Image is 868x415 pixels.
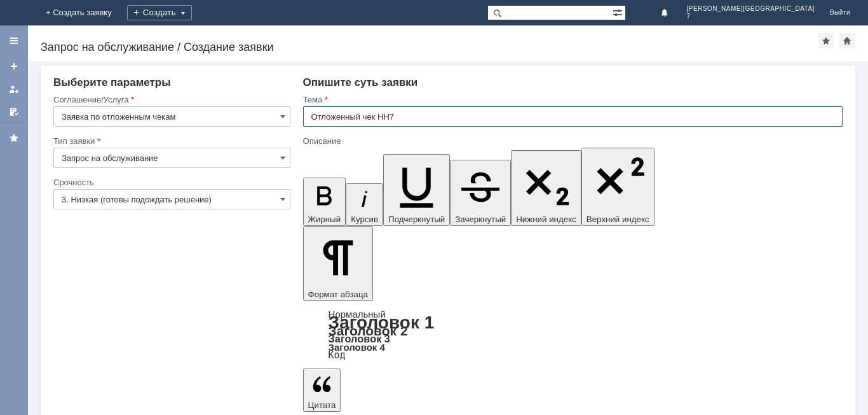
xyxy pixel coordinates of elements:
[303,178,346,226] button: Жирный
[511,150,581,226] button: Нижний индекс
[4,102,24,122] a: Мои согласования
[687,13,815,20] span: 7
[41,41,818,53] div: Запрос на обслуживание / Создание заявки
[53,76,171,88] span: Выберите параметры
[383,154,450,226] button: Подчеркнутый
[587,215,649,224] span: Верхний индекс
[516,215,576,224] span: Нижний индекс
[346,183,383,226] button: Курсив
[329,323,408,338] a: Заголовок 2
[303,137,840,145] div: Описание
[308,215,341,224] span: Жирный
[329,349,346,361] a: Код
[127,5,192,20] div: Создать
[53,95,288,104] div: Соглашение/Услуга
[329,309,386,320] a: Нормальный
[53,137,288,145] div: Тип заявки
[303,310,843,360] div: Формат абзаца
[303,369,341,412] button: Цитата
[329,313,435,332] a: Заголовок 1
[450,160,511,226] button: Зачеркнутый
[455,215,506,224] span: Зачеркнутый
[303,95,840,104] div: Тема
[581,148,654,226] button: Верхний индекс
[53,178,288,186] div: Срочность
[839,33,855,48] div: Сделать домашней страницей
[351,215,378,224] span: Курсив
[818,33,834,48] div: Добавить в избранное
[388,215,445,224] span: Подчеркнутый
[613,6,625,18] span: Расширенный поиск
[303,226,373,301] button: Формат абзаца
[303,76,418,88] span: Опишите суть заявки
[687,5,815,13] span: [PERSON_NAME][GEOGRAPHIC_DATA]
[329,342,385,353] a: Заголовок 4
[329,333,390,344] a: Заголовок 3
[308,290,368,299] span: Формат абзаца
[308,400,336,410] span: Цитата
[4,56,24,76] a: Создать заявку
[4,79,24,99] a: Мои заявки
